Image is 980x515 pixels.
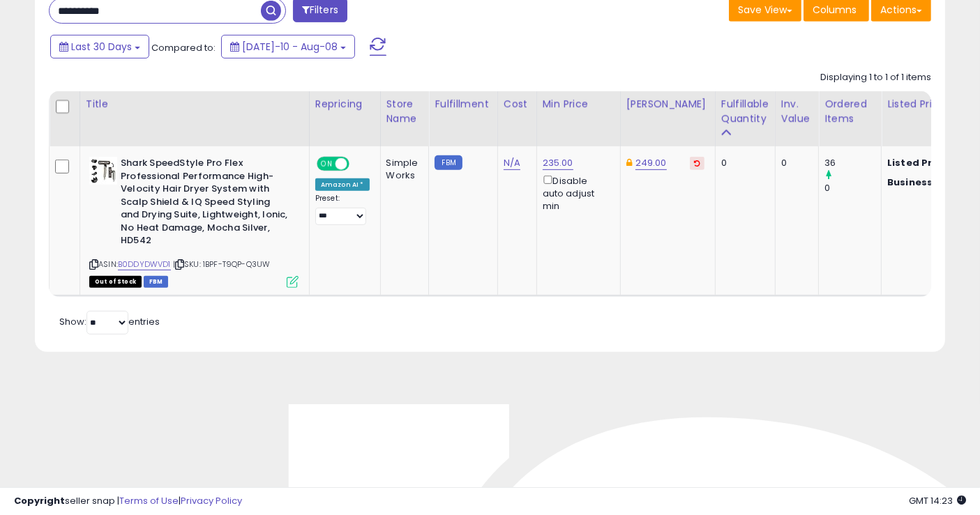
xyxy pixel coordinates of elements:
[315,178,370,191] div: Amazon AI *
[386,97,423,126] div: Store Name
[318,158,336,170] span: ON
[635,156,667,170] a: 249.00
[315,97,375,112] div: Repricing
[86,97,303,112] div: Title
[721,97,769,126] div: Fulfillable Quantity
[504,156,520,170] a: N/A
[626,97,709,112] div: [PERSON_NAME]
[118,259,171,270] a: B0DDYDWVD1
[221,35,355,59] button: [DATE]-10 - Aug-08
[504,97,531,112] div: Cost
[89,157,299,286] div: ASIN:
[543,156,573,170] a: 235.00
[781,97,813,126] div: Inv. value
[824,182,881,194] div: 0
[151,41,216,54] span: Compared to:
[543,97,615,112] div: Min Price
[887,176,964,189] b: Business Price:
[435,155,462,170] small: FBM
[824,97,875,126] div: Ordered Items
[721,157,764,169] div: 0
[50,35,149,59] button: Last 30 Days
[173,259,271,270] span: | SKU: 1BPF-T9QP-Q3UW
[144,276,169,288] span: FBM
[824,157,881,169] div: 36
[813,3,857,17] span: Columns
[435,97,491,112] div: Fulfillment
[386,157,419,182] div: Simple Works
[242,40,338,54] span: [DATE]-10 - Aug-08
[71,40,132,54] span: Last 30 Days
[59,315,160,328] span: Show: entries
[315,194,370,224] div: Preset:
[89,157,117,185] img: 4172YKALs2L._SL40_.jpg
[781,157,808,169] div: 0
[89,276,142,288] span: All listings that are currently out of stock and unavailable for purchase on Amazon
[887,156,951,169] b: Listed Price:
[121,157,290,251] b: Shark SpeedStyle Pro Flex Professional Performance High-Velocity Hair Dryer System with Scalp Shi...
[543,173,610,213] div: Disable auto adjust min
[347,158,370,170] span: OFF
[820,71,931,84] div: Displaying 1 to 1 of 1 items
